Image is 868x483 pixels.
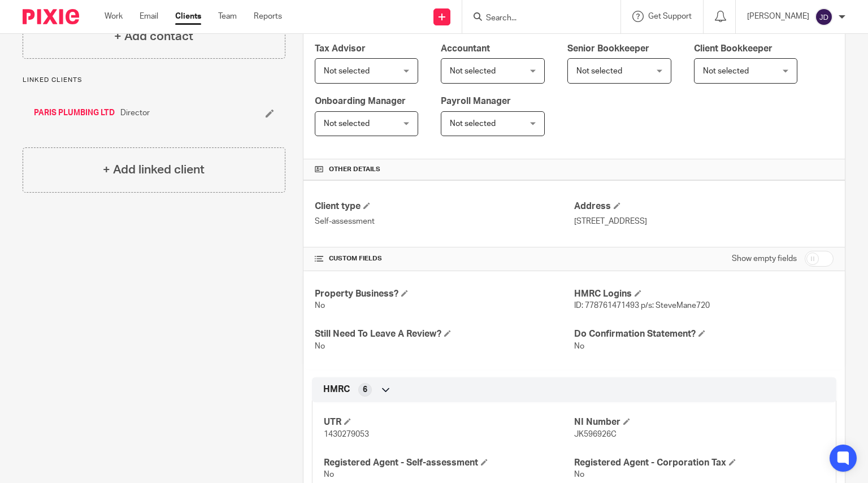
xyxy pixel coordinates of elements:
[574,302,710,310] span: ID: 778761471493 p/s: SteveMane720
[324,416,574,428] h4: UTR
[315,97,406,106] span: Onboarding Manager
[485,14,587,24] input: Search
[574,288,834,300] h4: HMRC Logins
[567,44,649,53] span: Senior Bookkeeper
[114,28,193,45] h4: + Add contact
[315,302,325,310] span: No
[747,11,809,22] p: [PERSON_NAME]
[254,11,282,22] a: Reports
[23,76,285,85] p: Linked clients
[574,216,834,227] p: [STREET_ADDRESS]
[324,457,574,469] h4: Registered Agent - Self-assessment
[815,8,833,26] img: svg%3E
[23,9,79,24] img: Pixie
[363,384,367,395] span: 6
[315,328,574,340] h4: Still Need To Leave A Review?
[315,216,574,227] p: Self-assessment
[574,416,824,428] h4: NI Number
[574,201,834,212] h4: Address
[576,67,622,75] span: Not selected
[329,165,380,174] span: Other details
[34,107,115,119] a: PARIS PLUMBING LTD
[105,11,123,22] a: Work
[175,11,201,22] a: Clients
[324,471,334,478] span: No
[323,384,350,395] span: HMRC
[218,11,237,22] a: Team
[324,67,370,75] span: Not selected
[324,430,369,438] span: 1430279053
[703,67,749,75] span: Not selected
[574,471,584,478] span: No
[732,253,797,264] label: Show empty fields
[574,328,834,340] h4: Do Confirmation Statement?
[120,107,150,119] span: Director
[324,120,370,128] span: Not selected
[315,342,325,350] span: No
[315,254,574,263] h4: CUSTOM FIELDS
[694,44,772,53] span: Client Bookkeeper
[574,342,584,350] span: No
[315,288,574,300] h4: Property Business?
[450,120,496,128] span: Not selected
[103,161,205,179] h4: + Add linked client
[441,97,511,106] span: Payroll Manager
[315,44,366,53] span: Tax Advisor
[648,12,692,20] span: Get Support
[315,201,574,212] h4: Client type
[140,11,158,22] a: Email
[574,430,617,438] span: JK596926C
[574,457,824,469] h4: Registered Agent - Corporation Tax
[441,44,490,53] span: Accountant
[450,67,496,75] span: Not selected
